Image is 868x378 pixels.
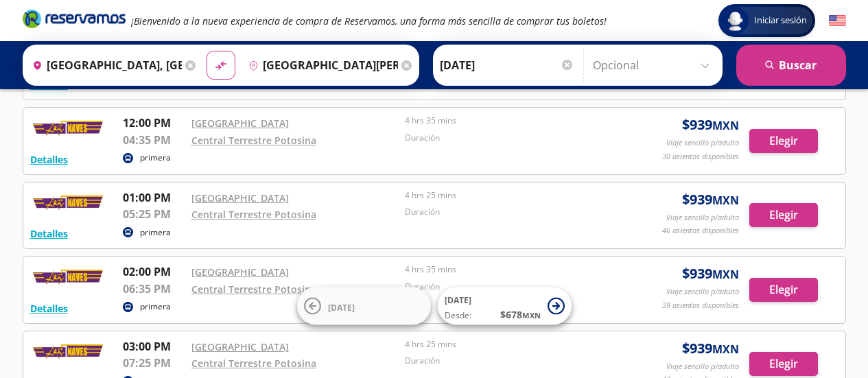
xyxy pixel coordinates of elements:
p: 02:00 PM [123,263,185,280]
p: 04:35 PM [123,132,185,148]
small: MXN [522,310,541,320]
a: Central Terrestre Potosina [191,357,316,370]
p: 30 asientos disponibles [662,151,739,163]
a: [GEOGRAPHIC_DATA] [191,117,289,130]
p: Duración [405,132,612,144]
button: Detalles [30,301,68,316]
button: Buscar [736,45,846,86]
em: ¡Bienvenido a la nueva experiencia de compra de Reservamos, una forma más sencilla de comprar tus... [131,14,607,27]
input: Opcional [593,48,716,82]
p: 46 asientos disponibles [662,225,739,237]
a: [GEOGRAPHIC_DATA] [191,265,289,279]
button: Detalles [30,226,68,241]
input: Buscar Origen [27,48,182,82]
p: 39 asientos disponibles [662,300,739,311]
small: MXN [712,267,739,282]
a: Brand Logo [23,8,126,33]
input: Elegir Fecha [440,48,574,82]
a: [GEOGRAPHIC_DATA] [191,340,289,353]
a: Central Terrestre Potosina [191,208,316,221]
p: Viaje sencillo p/adulto [666,286,739,298]
span: $ 939 [682,263,739,284]
span: $ 939 [682,115,739,135]
a: [GEOGRAPHIC_DATA] [191,191,289,204]
button: English [829,12,846,29]
p: Viaje sencillo p/adulto [666,137,739,149]
p: 03:00 PM [123,338,185,355]
button: Elegir [749,352,818,376]
span: [DATE] [445,294,471,306]
p: Duración [405,355,612,367]
small: MXN [712,193,739,208]
p: 07:25 PM [123,355,185,371]
button: [DATE] [297,287,431,325]
p: 06:35 PM [123,281,185,297]
p: Duración [405,206,612,218]
p: 01:00 PM [123,189,185,206]
input: Buscar Destino [243,48,398,82]
p: Viaje sencillo p/adulto [666,361,739,373]
button: Elegir [749,203,818,227]
button: Elegir [749,129,818,153]
small: MXN [712,342,739,357]
i: Brand Logo [23,8,126,29]
p: 12:00 PM [123,115,185,131]
p: 05:25 PM [123,206,185,222]
span: $ 678 [500,307,541,322]
button: [DATE]Desde:$678MXN [438,287,572,325]
p: 4 hrs 35 mins [405,115,612,127]
img: RESERVAMOS [30,263,106,291]
p: primera [140,300,171,313]
span: Desde: [445,309,471,322]
img: RESERVAMOS [30,189,106,217]
span: $ 939 [682,338,739,359]
img: RESERVAMOS [30,115,106,142]
button: Detalles [30,152,68,167]
p: 4 hrs 35 mins [405,263,612,276]
button: Elegir [749,278,818,302]
p: 4 hrs 25 mins [405,189,612,202]
small: MXN [712,118,739,133]
img: RESERVAMOS [30,338,106,366]
p: Duración [405,281,612,293]
p: primera [140,226,171,239]
a: Central Terrestre Potosina [191,134,316,147]
span: [DATE] [328,301,355,313]
p: Viaje sencillo p/adulto [666,212,739,224]
p: 4 hrs 25 mins [405,338,612,351]
span: Iniciar sesión [749,14,812,27]
a: Central Terrestre Potosina [191,283,316,296]
span: $ 939 [682,189,739,210]
p: primera [140,152,171,164]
